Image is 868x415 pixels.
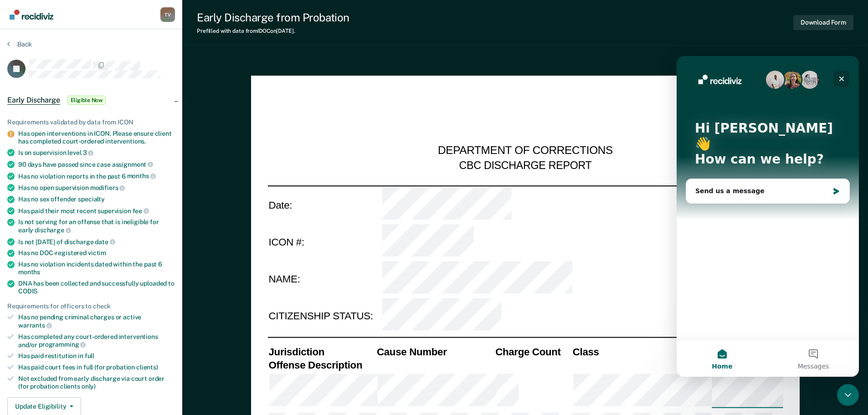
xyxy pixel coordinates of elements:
iframe: Intercom live chat [677,56,859,377]
div: Is not [DATE] of discharge [18,238,175,246]
td: CITIZENSHIP STATUS: [267,298,381,335]
span: date [95,238,115,246]
button: Download Form [793,15,853,30]
iframe: Intercom live chat [837,384,859,406]
div: Not excluded from early discharge via court order (for probation clients [18,375,175,390]
span: victim [88,249,106,256]
div: Has no sex offender [18,195,175,203]
div: Has no violation incidents dated within the past 6 [18,261,175,276]
span: months [127,172,156,179]
div: Has paid restitution in [18,352,175,360]
th: Jurisdiction [267,345,376,358]
div: DEPARTMENT OF CORRECTIONS [438,144,613,159]
span: full [85,352,94,359]
div: Early Discharge from Probation [197,11,349,24]
div: Is on supervision level [18,149,175,157]
div: Prefilled with data from IDOC on [DATE] . [197,28,349,34]
span: assignment [112,161,153,168]
span: fee [133,207,149,215]
span: clients) [136,364,158,371]
div: 90 days have passed since case [18,160,175,169]
span: CODIS [18,287,37,295]
th: Offense Description [267,358,376,371]
div: Requirements validated by data from ICON [7,118,175,126]
span: discharge [35,226,71,234]
div: CBC DISCHARGE REPORT [459,159,591,172]
span: months [18,268,40,276]
div: Has paid court fees in full (for probation [18,364,175,371]
span: programming [39,341,86,348]
div: Has no pending criminal charges or active [18,313,175,329]
span: only) [82,383,96,390]
th: Class [571,345,710,358]
span: specialty [78,195,105,203]
span: modifiers [90,184,125,191]
td: ICON #: [267,223,381,261]
td: NAME: [267,261,381,298]
div: Is not serving for an offense that is ineligible for early [18,218,175,234]
div: Has no violation reports in the past 6 [18,172,175,180]
button: Back [7,40,32,48]
div: Has no open supervision [18,184,175,192]
div: DNA has been collected and successfully uploaded to [18,280,175,295]
div: T V [160,7,175,22]
th: Charge Count [494,345,572,358]
th: Cause Number [375,345,494,358]
div: Has open interventions in ICON. Please ensure client has completed court-ordered interventions. [18,130,175,145]
div: Requirements for officers to check [7,302,175,310]
span: Eligible Now [67,96,106,105]
span: 3 [83,149,94,156]
img: Recidiviz [10,10,53,20]
div: Has paid their most recent supervision [18,207,175,215]
td: Date: [267,185,381,223]
div: Has no DOC-registered [18,249,175,257]
span: Early Discharge [7,96,60,105]
span: warrants [18,322,52,329]
div: Has completed any court-ordered interventions and/or [18,333,175,348]
button: Profile dropdown button [160,7,175,22]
